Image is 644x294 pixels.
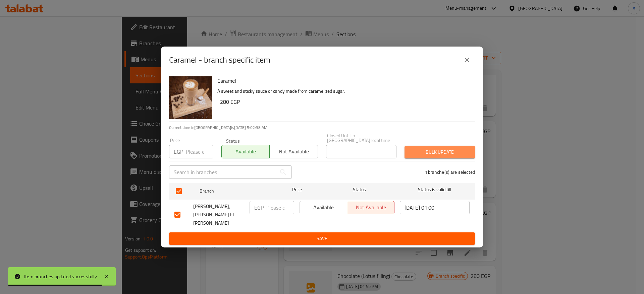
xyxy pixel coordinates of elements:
[459,52,475,68] button: close
[400,186,470,194] span: Status is valid till
[217,87,470,95] p: A sweet and sticky sauce or candy made from caramelized sugar.
[169,125,475,131] p: Current time in [GEOGRAPHIC_DATA] is [DATE] 5:02:38 AM
[174,234,470,243] span: Save
[425,169,475,175] p: 1 branche(s) are selected
[272,147,315,156] span: Not available
[200,187,269,195] span: Branch
[193,202,244,227] span: [PERSON_NAME], [PERSON_NAME] El [PERSON_NAME]
[254,204,264,212] p: EGP
[169,165,276,179] input: Search in branches
[220,97,470,106] h6: 280 EGP
[300,201,347,214] button: Available
[221,145,270,158] button: Available
[217,76,470,85] h6: Caramel
[405,146,475,158] button: Bulk update
[410,148,470,156] span: Bulk update
[169,55,270,65] h2: Caramel - branch specific item
[266,201,294,214] input: Please enter price
[24,273,97,280] div: Item branches updated successfully
[169,232,475,245] button: Save
[269,145,318,158] button: Not available
[169,76,212,119] img: Caramel
[224,147,267,156] span: Available
[174,148,183,156] p: EGP
[303,203,344,212] span: Available
[350,203,392,212] span: Not available
[275,186,319,194] span: Price
[186,145,213,158] input: Please enter price
[325,186,394,194] span: Status
[347,201,394,214] button: Not available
